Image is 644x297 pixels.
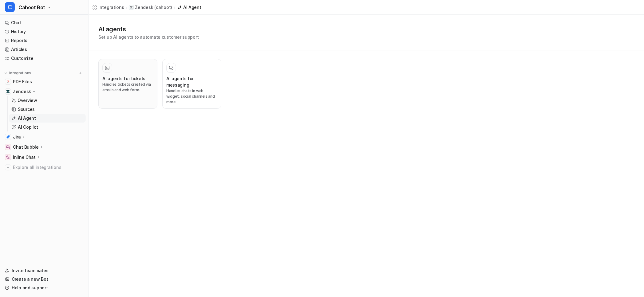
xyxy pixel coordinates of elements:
img: Zendesk [6,90,10,93]
span: / [174,5,175,10]
a: Create a new Bot [2,275,86,283]
div: AI Agent [183,4,201,10]
a: AI Agent [177,4,201,10]
p: Zendesk [135,4,153,10]
span: PDF Files [13,79,32,85]
p: Integrations [9,71,31,76]
a: AI Agent [9,114,86,123]
a: Chat [2,18,86,27]
button: Integrations [2,70,33,76]
p: Handles chats in web widget, social channels and more. [166,88,217,105]
a: AI Copilot [9,123,86,131]
a: Invite teammates [2,266,86,275]
p: Overview [18,97,37,104]
img: expand menu [4,71,8,75]
img: Inline Chat [6,155,10,159]
span: Explore all integrations [13,162,83,172]
img: explore all integrations [5,164,11,170]
p: Sources [18,106,35,112]
h3: AI agents for messaging [166,75,217,88]
a: Help and support [2,283,86,292]
p: Chat Bubble [13,144,39,150]
span: Cahoot Bot [18,3,45,12]
img: menu_add.svg [78,71,82,75]
a: Reports [2,36,86,45]
p: AI Agent [18,115,36,121]
p: AI Copilot [18,124,38,130]
a: Customize [2,54,86,63]
button: AI agents for messagingHandles chats in web widget, social channels and more. [162,59,221,109]
h3: AI agents for tickets [102,75,145,82]
a: Zendesk(cahoot) [129,4,172,10]
p: Set up AI agents to automate customer support [98,34,199,40]
a: Explore all integrations [2,163,86,172]
img: Chat Bubble [6,145,10,149]
a: Articles [2,45,86,54]
p: Jira [13,134,21,140]
h1: AI agents [98,25,199,34]
img: PDF Files [6,80,10,84]
a: History [2,27,86,36]
a: Overview [9,96,86,105]
button: AI agents for ticketsHandles tickets created via emails and web form. [98,59,157,109]
a: Sources [9,105,86,114]
p: ( cahoot ) [154,4,172,10]
p: Zendesk [13,88,31,95]
a: Integrations [92,4,124,10]
span: / [126,5,127,10]
span: C [5,2,15,12]
div: Integrations [98,4,124,10]
p: Handles tickets created via emails and web form. [102,82,153,93]
img: Jira [6,135,10,139]
p: Inline Chat [13,154,36,160]
a: PDF FilesPDF Files [2,77,86,86]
